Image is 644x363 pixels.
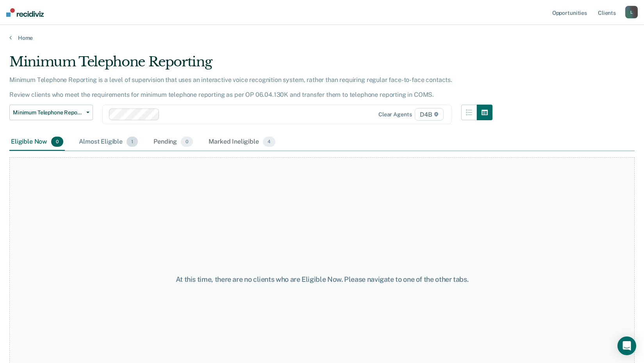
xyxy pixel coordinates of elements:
[263,137,275,147] span: 4
[127,137,138,147] span: 1
[625,6,638,18] button: L
[152,133,194,151] div: Pending0
[77,133,139,151] div: Almost Eligible1
[9,133,65,151] div: Eligible Now0
[9,76,452,98] p: Minimum Telephone Reporting is a level of supervision that uses an interactive voice recognition ...
[13,109,83,116] span: Minimum Telephone Reporting
[166,275,478,284] div: At this time, there are no clients who are Eligible Now. Please navigate to one of the other tabs.
[9,34,635,41] a: Home
[6,8,44,17] img: Recidiviz
[207,133,277,151] div: Marked Ineligible4
[9,54,492,76] div: Minimum Telephone Reporting
[415,108,443,121] span: D4B
[9,105,93,120] button: Minimum Telephone Reporting
[617,336,636,355] div: Open Intercom Messenger
[181,137,193,147] span: 0
[378,111,412,118] div: Clear agents
[51,137,63,147] span: 0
